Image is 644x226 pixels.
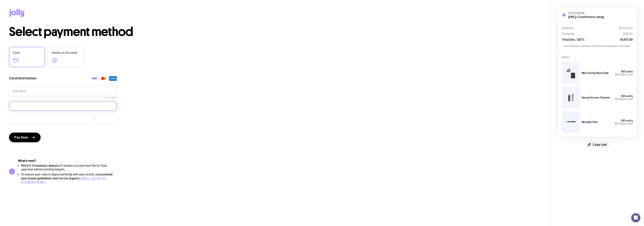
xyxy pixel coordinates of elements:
[623,32,633,36] span: $39.90
[619,26,633,30] span: $1,425.00
[9,86,117,96] input: Full name
[562,55,633,59] h4: Items
[582,121,598,124] h3: Metallic Pen
[14,135,28,140] span: Pay Now
[21,172,117,184] li: To ensure your merch aligns perfectly with your brand, please to
[100,117,113,120] iframe: Secure CVC input frame
[9,76,36,81] label: Card Information
[615,73,633,76] span: per unit
[593,143,607,146] span: Copy Link
[615,98,633,101] span: per unit
[21,173,113,180] strong: email your brand guidelines and vector logos
[615,122,633,125] span: per unit
[21,164,117,171] li: Within you'll receive a production file for final approval before printing begins.
[562,26,573,30] span: Subtotal
[13,51,20,55] span: Card
[621,119,633,122] span: 150 units
[562,38,584,41] span: Total (inc. GST)
[13,117,89,120] iframe: Secure expiration date input frame
[615,98,622,101] span: $3.90
[13,104,113,108] iframe: Secure card number input frame
[620,38,633,41] span: $1,611.39
[582,72,608,75] h3: Mini Sticky Note Pad
[21,176,107,184] a: [EMAIL_ADDRESS][DOMAIN_NAME]
[631,213,640,222] div: Open Intercom Messenger
[621,70,633,73] span: 150 units
[568,15,604,19] h2: [URL] | Conference swag
[52,51,77,55] span: Invoice or Account
[585,141,610,148] button: Copy Link
[562,32,574,36] span: Shipping
[9,96,117,100] span: Required
[615,73,622,76] span: $3.20
[18,159,117,163] h5: What’s next?
[621,95,633,98] span: 150 units
[30,164,55,167] strong: 1-3 business days
[9,133,41,142] button: Pay Now
[568,11,604,15] h3: V5X7H8FM
[615,122,622,125] span: $2.40
[9,26,541,38] h1: Select payment method
[562,44,633,48] p: Card payments include a 1.75% processing fee from Stripe.
[582,96,610,99] h3: Spray Screen Cleaner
